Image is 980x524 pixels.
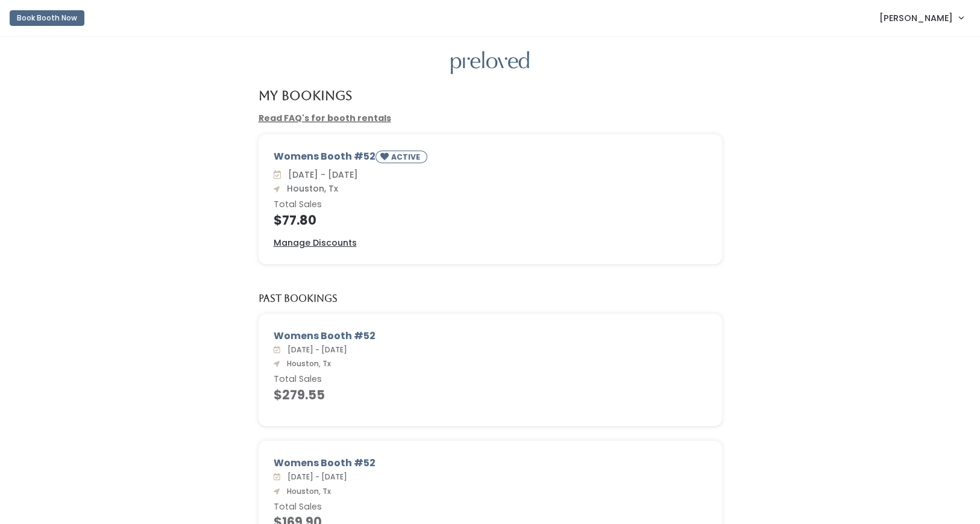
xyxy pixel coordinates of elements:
[274,456,707,470] div: Womens Booth #52
[282,486,331,496] span: Houston, Tx
[282,358,331,369] span: Houston, Tx
[867,5,975,31] a: [PERSON_NAME]
[283,345,347,355] span: [DATE] - [DATE]
[274,375,707,384] h6: Total Sales
[10,5,84,31] a: Book Booth Now
[283,169,358,181] span: [DATE] - [DATE]
[259,112,391,124] a: Read FAQ's for booth rentals
[282,182,338,195] span: Houston, Tx
[274,213,707,227] h4: $77.80
[274,149,707,168] div: Womens Booth #52
[274,388,707,402] h4: $279.55
[259,293,338,304] h5: Past Bookings
[274,237,357,249] a: Manage Discounts
[274,200,707,210] h6: Total Sales
[10,10,84,26] button: Book Booth Now
[274,237,357,249] u: Manage Discounts
[274,502,707,512] h6: Total Sales
[879,11,953,25] span: [PERSON_NAME]
[391,152,422,162] small: ACTIVE
[283,472,347,482] span: [DATE] - [DATE]
[274,329,707,343] div: Womens Booth #52
[259,89,352,102] h4: My Bookings
[451,51,529,75] img: preloved logo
